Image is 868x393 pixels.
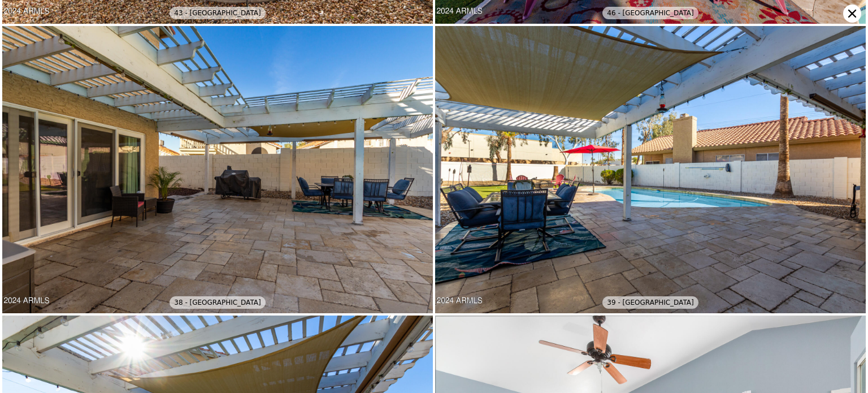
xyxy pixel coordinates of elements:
[435,26,866,313] img: 39 - Woodland
[170,7,265,19] div: 43 - [GEOGRAPHIC_DATA]
[2,26,433,313] img: 38 - Woodland
[602,7,698,19] div: 46 - [GEOGRAPHIC_DATA]
[170,296,265,309] div: 38 - [GEOGRAPHIC_DATA]
[602,296,698,309] div: 39 - [GEOGRAPHIC_DATA]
